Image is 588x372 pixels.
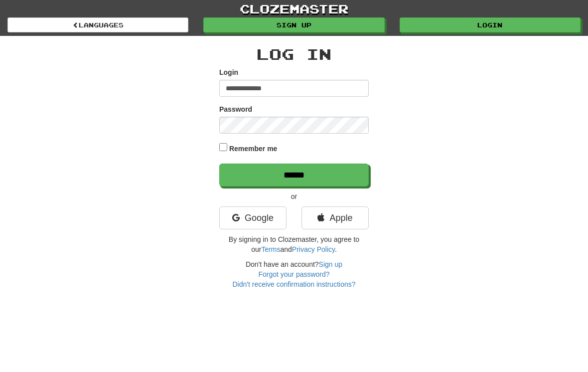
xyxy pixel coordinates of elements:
[219,206,287,229] a: Google
[219,259,369,289] div: Don't have an account?
[219,234,369,254] p: By signing in to Clozemaster, you agree to our and .
[7,17,188,32] a: Languages
[258,270,329,278] a: Forgot your password?
[219,67,238,77] label: Login
[203,17,384,32] a: Sign up
[232,280,355,288] a: Didn't receive confirmation instructions?
[292,245,335,253] a: Privacy Policy
[319,260,342,268] a: Sign up
[301,206,369,229] a: Apple
[219,191,369,201] p: or
[229,144,278,154] label: Remember me
[400,17,581,32] a: Login
[219,104,252,114] label: Password
[219,46,369,62] h2: Log In
[261,245,280,253] a: Terms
